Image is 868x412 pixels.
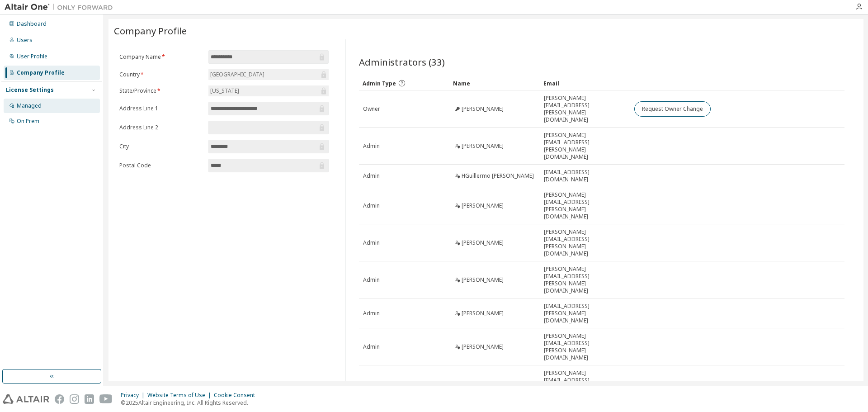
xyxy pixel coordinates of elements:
button: Request Owner Change [634,101,711,117]
span: [PERSON_NAME] [462,343,504,350]
span: [EMAIL_ADDRESS][DOMAIN_NAME] [544,169,626,183]
span: [PERSON_NAME][EMAIL_ADDRESS][PERSON_NAME][DOMAIN_NAME] [544,95,626,123]
div: Dashboard [17,20,47,28]
span: [PERSON_NAME] [462,202,504,209]
div: License Settings [6,86,54,94]
span: [PERSON_NAME][EMAIL_ADDRESS][PERSON_NAME][DOMAIN_NAME] [544,369,626,398]
span: Owner [363,105,380,113]
div: User Profile [17,53,47,60]
div: [GEOGRAPHIC_DATA] [209,70,266,80]
img: Altair One [5,3,118,12]
label: State/Province [119,87,203,95]
span: Admin [363,142,380,150]
span: Admin [363,343,380,350]
div: Company Profile [17,69,65,76]
span: Administrators (33) [359,56,445,68]
div: Users [17,37,33,44]
p: © 2025 Altair Engineering, Inc. All Rights Reserved. [121,399,260,407]
label: Country [119,71,203,78]
span: [EMAIL_ADDRESS][PERSON_NAME][DOMAIN_NAME] [544,303,626,324]
label: Postal Code [119,162,203,169]
span: [PERSON_NAME][EMAIL_ADDRESS][PERSON_NAME][DOMAIN_NAME] [544,191,626,220]
span: HGuillermo [PERSON_NAME] [462,172,534,180]
span: [PERSON_NAME] [462,142,504,150]
span: [PERSON_NAME] [462,380,504,388]
label: Company Name [119,53,203,61]
span: [PERSON_NAME] [462,105,504,113]
div: Name [453,76,536,90]
div: Website Terms of Use [147,392,214,399]
span: Admin [363,310,380,317]
div: On Prem [17,118,39,125]
img: altair_logo.svg [3,394,49,404]
span: Admin [363,202,380,209]
span: Admin [363,172,380,180]
div: Email [543,76,627,90]
img: instagram.svg [70,394,79,404]
div: [US_STATE] [209,86,241,96]
span: Admin Type [363,80,396,87]
label: Address Line 1 [119,105,203,112]
span: [PERSON_NAME] [462,310,504,317]
div: [US_STATE] [208,85,329,96]
div: Managed [17,102,42,109]
span: [PERSON_NAME][EMAIL_ADDRESS][PERSON_NAME][DOMAIN_NAME] [544,228,626,257]
img: linkedin.svg [85,394,94,404]
label: City [119,143,203,150]
img: youtube.svg [99,394,113,404]
span: Admin [363,276,380,284]
span: [PERSON_NAME][EMAIL_ADDRESS][PERSON_NAME][DOMAIN_NAME] [544,265,626,294]
span: Admin [363,239,380,246]
span: Company Profile [114,24,187,37]
span: [PERSON_NAME] [462,276,504,284]
div: Cookie Consent [214,392,260,399]
span: [PERSON_NAME][EMAIL_ADDRESS][PERSON_NAME][DOMAIN_NAME] [544,332,626,361]
div: Privacy [121,392,147,399]
span: Admin [363,380,380,388]
span: [PERSON_NAME] [462,239,504,246]
span: [PERSON_NAME][EMAIL_ADDRESS][PERSON_NAME][DOMAIN_NAME] [544,132,626,161]
div: [GEOGRAPHIC_DATA] [208,69,329,80]
img: facebook.svg [55,394,64,404]
label: Address Line 2 [119,124,203,131]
